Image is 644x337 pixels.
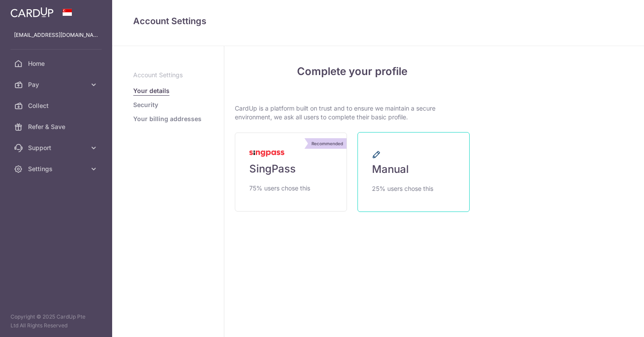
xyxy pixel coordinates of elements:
[235,104,470,122] p: CardUp is a platform built on trust and to ensure we maintain a secure environment, we ask all us...
[28,101,86,110] span: Collect
[249,151,284,157] img: MyInfoLogo
[133,71,203,79] p: Account Settings
[28,143,86,152] span: Support
[308,138,347,149] div: Recommended
[28,165,86,173] span: Settings
[133,14,623,28] h4: Account Settings
[249,183,310,194] span: 75% users chose this
[133,100,158,109] a: Security
[372,162,409,176] span: Manual
[14,31,98,39] p: [EMAIL_ADDRESS][DOMAIN_NAME]
[372,183,433,194] span: 25% users chose this
[357,132,470,212] a: Manual 25% users chose this
[133,86,170,95] a: Your details
[11,7,53,18] img: CardUp
[235,64,470,79] h4: Complete your profile
[28,59,86,68] span: Home
[28,80,86,89] span: Pay
[235,133,347,212] a: Recommended SingPass 75% users chose this
[133,115,202,123] a: Your billing addresses
[249,162,296,176] span: SingPass
[28,122,86,131] span: Refer & Save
